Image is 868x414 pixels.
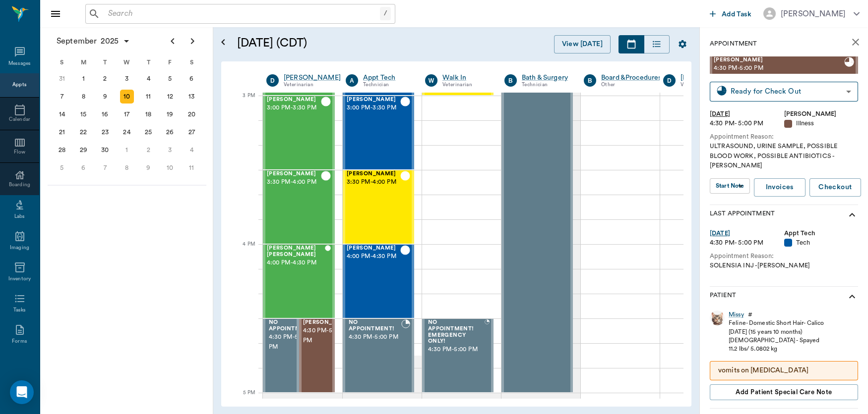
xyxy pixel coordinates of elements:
a: Appt Tech [363,73,410,83]
a: [PERSON_NAME] [681,73,738,83]
div: S [51,55,73,70]
div: Saturday, September 27, 2025 [185,125,198,139]
div: READY_TO_CHECKOUT, 4:30 PM - 5:00 PM [299,318,335,393]
div: Monday, October 6, 2025 [76,161,90,175]
span: [PERSON_NAME] [714,57,844,63]
span: 3:00 PM - 3:30 PM [267,103,321,113]
div: Saturday, September 20, 2025 [185,107,198,121]
div: [DATE] [710,109,784,119]
button: Previous page [163,31,183,51]
div: Tuesday, September 2, 2025 [98,72,112,86]
span: [PERSON_NAME] [347,171,400,177]
div: Friday, October 10, 2025 [163,161,177,175]
div: B [584,74,596,87]
div: CHECKED_OUT, 3:30 PM - 4:00 PM [343,170,414,244]
button: Open calendar [217,23,229,61]
div: Monday, September 22, 2025 [76,125,90,139]
div: Feline - Domestic Short Hair - Calico [729,319,824,327]
div: Imaging [10,244,29,252]
div: BOOKED, 4:30 PM - 5:00 PM [422,318,494,393]
div: Veterinarian [442,81,490,89]
p: Appointment [710,39,757,49]
span: 4:00 PM - 4:30 PM [267,258,325,268]
a: Missy [729,310,744,319]
div: Open Intercom Messenger [10,380,34,404]
div: [PERSON_NAME] [784,109,859,119]
span: [PERSON_NAME] [347,245,400,252]
div: Monday, September 29, 2025 [76,143,90,157]
span: 4:30 PM - 5:00 PM [303,326,353,346]
div: Thursday, October 2, 2025 [141,143,155,157]
span: 3:30 PM - 4:00 PM [347,177,400,187]
div: CHECKED_OUT, 4:00 PM - 4:30 PM [343,244,414,318]
div: Appt Tech [784,229,859,238]
div: Tuesday, September 9, 2025 [98,90,112,103]
span: 4:30 PM - 5:00 PM [269,332,314,352]
div: Illness [784,119,859,128]
div: D [266,74,279,87]
div: BOOKED, 4:30 PM - 5:00 PM [263,318,299,393]
div: Start Note [716,180,734,192]
div: 11.2 lbs / 5.0802 kg [729,345,824,353]
div: Saturday, October 4, 2025 [185,143,198,157]
button: Next page [183,31,202,51]
div: Tech [784,238,859,248]
div: Wednesday, October 1, 2025 [120,143,134,157]
div: CHECKED_OUT, 4:00 PM - 4:30 PM [263,244,335,318]
a: Invoices [754,178,806,197]
div: Thursday, September 11, 2025 [141,90,155,103]
div: Friday, September 12, 2025 [163,90,177,103]
span: 2025 [99,34,121,48]
span: NO APPOINTMENT! EMERGENCY ONLY! [428,319,485,345]
img: Profile Image [710,310,725,325]
a: Board &Procedures [601,73,662,83]
div: Thursday, September 18, 2025 [141,107,155,121]
div: CHECKED_OUT, 3:30 PM - 4:00 PM [263,170,335,244]
span: NO APPOINTMENT! [349,319,401,332]
div: Sunday, September 7, 2025 [55,90,69,103]
span: [PERSON_NAME] [267,171,321,177]
div: Thursday, October 9, 2025 [141,161,155,175]
div: Friday, September 26, 2025 [163,125,177,139]
span: Add patient Special Care Note [736,387,832,398]
div: Tuesday, September 16, 2025 [98,107,112,121]
div: S [181,55,202,70]
span: [PERSON_NAME] [267,97,321,103]
div: Monday, September 8, 2025 [76,90,90,103]
div: Sunday, August 31, 2025 [55,72,69,86]
span: [PERSON_NAME] [347,97,400,103]
svg: show more [846,209,858,221]
div: Forms [12,338,27,345]
button: Add patient Special Care Note [710,384,858,400]
span: 4:30 PM - 5:00 PM [428,345,485,355]
div: Messages [8,60,31,67]
div: Tuesday, September 23, 2025 [98,125,112,139]
div: D [663,74,676,87]
div: 4:30 PM - 5:00 PM [710,119,784,128]
span: 4:00 PM - 4:30 PM [347,252,400,261]
a: Walk In [442,73,490,83]
div: 4 PM [229,239,255,264]
div: CHECKED_OUT, 3:00 PM - 3:30 PM [263,96,335,170]
h5: [DATE] (CDT) [237,35,427,51]
button: September2025 [52,31,135,51]
div: Saturday, October 11, 2025 [185,161,198,175]
span: 4:30 PM - 5:00 PM [714,63,844,73]
span: 3:30 PM - 4:00 PM [267,177,321,187]
div: Bath & Surgery [522,73,569,83]
p: Patient [710,291,736,303]
a: [PERSON_NAME] [284,73,341,83]
div: F [159,55,181,70]
div: Wednesday, September 17, 2025 [120,107,134,121]
svg: show more [846,291,858,303]
div: Wednesday, October 8, 2025 [120,161,134,175]
div: Appointment Reason: [710,252,858,261]
div: Tuesday, September 30, 2025 [98,143,112,157]
div: Monday, September 1, 2025 [76,72,90,86]
div: [DATE] (15 years 10 months) [729,328,824,336]
span: 3:00 PM - 3:30 PM [347,103,400,113]
div: [PERSON_NAME] [781,8,846,20]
